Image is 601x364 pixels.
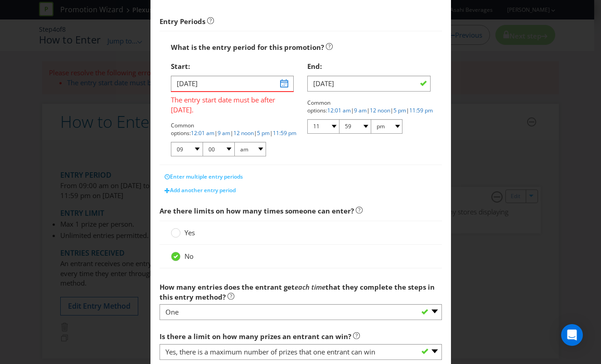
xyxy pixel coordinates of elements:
[390,107,393,114] span: |
[295,282,325,291] em: each time
[160,170,248,184] button: Enter multiple entry periods
[257,129,270,137] a: 5 pm
[170,173,243,180] span: Enter multiple entry periods
[233,129,254,137] a: 12 noon
[171,57,294,76] div: Start:
[307,57,431,76] div: End:
[354,107,367,114] a: 9 am
[270,129,273,137] span: |
[409,107,433,114] a: 11:59 pm
[351,107,354,114] span: |
[561,324,583,346] div: Open Intercom Messenger
[160,332,351,341] span: Is there a limit on how many prizes an entrant can win?
[160,282,435,301] span: that they complete the steps in this entry method?
[171,92,294,115] span: The entry start date must be after [DATE].
[171,76,294,92] input: DD/MM/YY
[406,107,409,114] span: |
[160,17,205,26] strong: Entry Periods
[160,184,241,197] button: Add another entry period
[184,252,194,261] span: No
[307,76,431,92] input: DD/MM/YY
[254,129,257,137] span: |
[393,107,406,114] a: 5 pm
[160,206,354,215] span: Are there limits on how many times someone can enter?
[171,43,324,52] span: What is the entry period for this promotion?
[327,107,351,114] a: 12:01 am
[184,228,195,237] span: Yes
[171,121,194,137] span: Common options:
[160,282,295,291] span: How many entries does the entrant get
[214,129,218,137] span: |
[370,107,390,114] a: 12 noon
[367,107,370,114] span: |
[307,99,330,114] span: Common options:
[191,129,214,137] a: 12:01 am
[230,129,233,137] span: |
[218,129,230,137] a: 9 am
[170,186,236,194] span: Add another entry period
[273,129,296,137] a: 11:59 pm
